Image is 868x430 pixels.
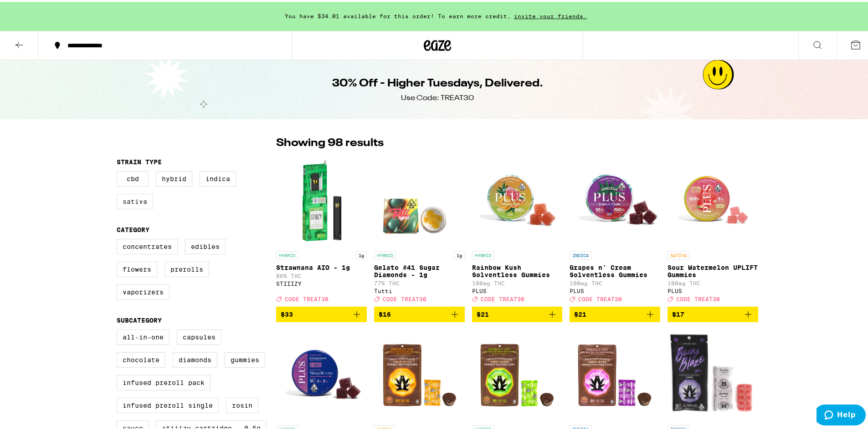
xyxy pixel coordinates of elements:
legend: Category [117,224,149,232]
label: Hybrid [156,169,192,185]
span: CODE TREAT30 [383,294,426,300]
label: All-In-One [117,328,169,343]
p: 1g [356,249,367,258]
p: Strawnana AIO - 1g [276,262,367,269]
label: Concentrates [117,237,178,253]
span: invite your friends. [511,11,590,17]
span: $21 [574,309,586,316]
a: Open page for Gelato #41 Sugar Diamonds - 1g from Tutti [374,154,465,305]
img: Tutti - Gelato #41 Sugar Diamonds - 1g [374,154,465,245]
div: PLUS [472,286,563,292]
div: PLUS [570,286,660,292]
label: Sativa [117,192,153,207]
img: Emerald Sky - Indica Peanut Butter Cups 10-Pack [570,328,660,419]
label: Infused Preroll Single [117,396,219,411]
label: Diamonds [173,350,217,366]
img: PLUS - Sour Watermelon UPLIFT Gummies [668,154,758,245]
p: 1g [454,249,465,258]
a: Open page for Strawnana AIO - 1g from STIIIZY [276,154,367,305]
span: CODE TREAT30 [676,294,720,300]
iframe: Opens a widget where you can find more information [817,403,866,425]
img: PLUS - Grapes n' Cream Solventless Gummies [570,154,660,245]
a: Open page for Rainbow Kush Solventless Gummies from PLUS [472,154,563,305]
p: HYBRID [472,249,494,258]
label: Vaporizers [117,283,169,298]
button: Add to bag [472,305,563,320]
button: Add to bag [276,305,367,320]
label: Chocolate [117,350,165,366]
img: Emerald Sky - Berry Blaze Gummy [668,328,758,419]
p: SATIVA [668,249,689,258]
span: CODE TREAT30 [481,294,524,300]
p: 100mg THC [668,278,758,284]
div: Tutti [374,286,465,292]
img: Emerald Sky - Hybrid Peanut Butter Cups 10-Pack [472,328,563,419]
button: Add to bag [374,305,465,320]
span: $33 [281,309,293,316]
button: Add to bag [668,305,758,320]
div: STIIIZY [276,279,367,285]
div: PLUS [668,286,758,292]
p: Showing 98 results [276,134,384,149]
label: Capsules [177,328,221,343]
p: 100mg THC [570,278,660,284]
label: Gummies [225,350,265,366]
p: Sour Watermelon UPLIFT Gummies [668,262,758,277]
p: Gelato #41 Sugar Diamonds - 1g [374,262,465,277]
label: Indica [200,169,236,185]
p: INDICA [570,249,591,258]
label: CBD [117,169,149,185]
p: HYBRID [276,249,298,258]
p: 77% THC [374,278,465,284]
div: Use Code: TREAT30 [401,91,474,101]
label: Prerolls [164,260,209,275]
img: STIIIZY - Strawnana AIO - 1g [276,154,367,245]
a: Open page for Sour Watermelon UPLIFT Gummies from PLUS [668,154,758,305]
img: Emerald Sky - Sativa Peanut Butter Cups 10-Pack [374,328,465,419]
label: Infused Preroll Pack [117,373,211,389]
img: PLUS - Midnight Berry SLEEP 10:5:5 Gummies [276,328,367,419]
p: Rainbow Kush Solventless Gummies [472,262,563,277]
a: Open page for Grapes n' Cream Solventless Gummies from PLUS [570,154,660,305]
span: $17 [672,309,684,316]
img: PLUS - Rainbow Kush Solventless Gummies [472,154,563,245]
span: CODE TREAT30 [285,294,329,300]
label: Flowers [117,260,157,275]
span: $21 [477,309,489,316]
p: 100mg THC [472,278,563,284]
legend: Subcategory [117,315,162,322]
legend: Strain Type [117,157,162,164]
p: 86% THC [276,271,367,277]
button: Add to bag [570,305,660,320]
span: $16 [379,309,391,316]
label: Edibles [185,237,226,253]
label: Rosin [226,396,258,411]
p: Grapes n' Cream Solventless Gummies [570,262,660,277]
span: You have $34.01 available for this order! To earn more credit, [285,11,511,17]
span: CODE TREAT30 [578,294,622,300]
p: HYBRID [374,249,396,258]
h1: 30% Off - Higher Tuesdays, Delivered. [332,74,543,90]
